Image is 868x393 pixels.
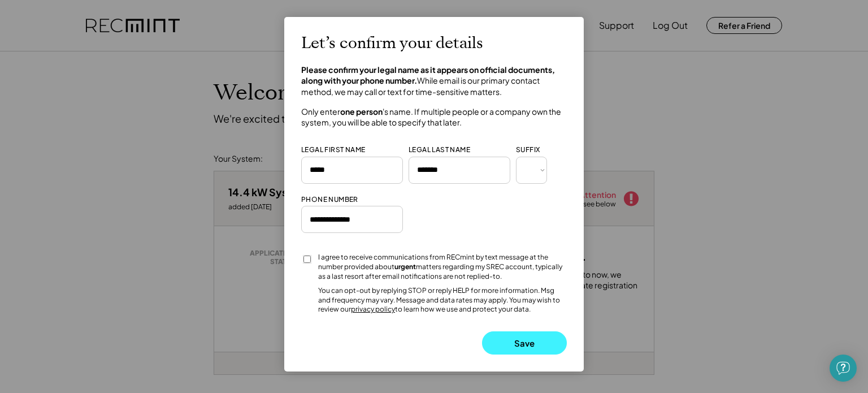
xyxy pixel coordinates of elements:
strong: Please confirm your legal name as it appears on official documents, along with your phone number. [301,64,556,86]
button: Save [482,331,567,355]
strong: one person [340,106,383,116]
h4: Only enter 's name. If multiple people or a company own the system, you will be able to specify t... [301,106,567,128]
div: LEGAL FIRST NAME [301,145,365,155]
h2: Let’s confirm your details [301,34,483,53]
a: privacy policy [351,305,395,313]
div: LEGAL LAST NAME [409,145,470,155]
h4: While email is our primary contact method, we may call or text for time-sensitive matters. [301,64,567,98]
div: I agree to receive communications from RECmint by text message at the number provided about matte... [318,253,567,281]
div: You can opt-out by replying STOP or reply HELP for more information. Msg and frequency may vary. ... [318,286,567,314]
div: PHONE NUMBER [301,195,358,205]
div: SUFFIX [516,145,540,155]
strong: urgent [394,262,416,271]
div: Open Intercom Messenger [830,355,857,382]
